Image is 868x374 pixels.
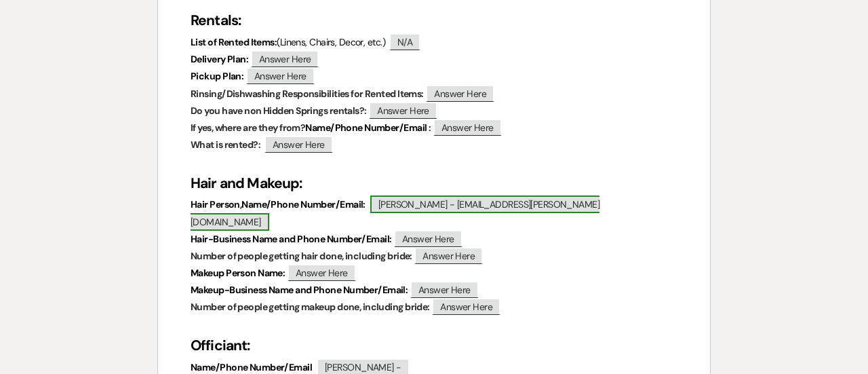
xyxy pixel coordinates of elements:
[191,36,277,48] strong: List of Rented Items:
[191,233,391,245] strong: Hair-Business Name and Phone Number/Email:
[191,88,424,100] strong: Rinsing/Dishwashing Responsibilities for Rented Items:
[426,85,494,102] span: Answer Here
[191,267,285,279] strong: Makeup Person Name:
[277,36,385,48] span: (Linens, Chairs, Decor, etc.)
[369,102,437,119] span: Answer Here
[191,121,305,134] strong: If yes, where are they from?
[191,138,258,151] strong: What is rented?
[191,361,312,373] strong: Name/Phone Number/Email
[258,138,260,151] strong: :
[191,198,241,210] strong: Hair Person,
[191,105,364,117] strong: Do you have non Hidden Springs rentals?
[246,67,315,84] span: Answer Here
[191,284,408,296] strong: Makeup-Business Name and Phone Number/Email:
[191,174,302,193] strong: Hair and Makeup:
[394,230,462,247] span: Answer Here
[364,105,366,117] strong: :
[191,301,430,313] strong: Number of people getting makeup done, including bride:
[410,281,479,298] span: Answer Here
[191,53,248,65] strong: Delivery Plan:
[363,198,365,210] strong: :
[432,298,500,315] span: Answer Here
[191,70,243,82] strong: Pickup Plan:
[389,33,420,50] span: N/A
[264,136,333,153] span: Answer Here
[241,198,363,210] strong: Name/Phone Number/Email
[191,11,241,30] strong: Rentals:
[305,121,427,134] strong: Name/Phone Number/Email
[429,121,431,134] strong: :
[191,195,599,230] span: [PERSON_NAME] - [EMAIL_ADDRESS][PERSON_NAME][DOMAIN_NAME]
[433,119,502,136] span: Answer Here
[251,50,319,67] span: Answer Here
[191,250,412,262] strong: Number of people getting hair done, including bride:
[191,336,250,355] strong: Officiant:
[414,247,483,264] span: Answer Here
[288,264,356,281] span: Answer Here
